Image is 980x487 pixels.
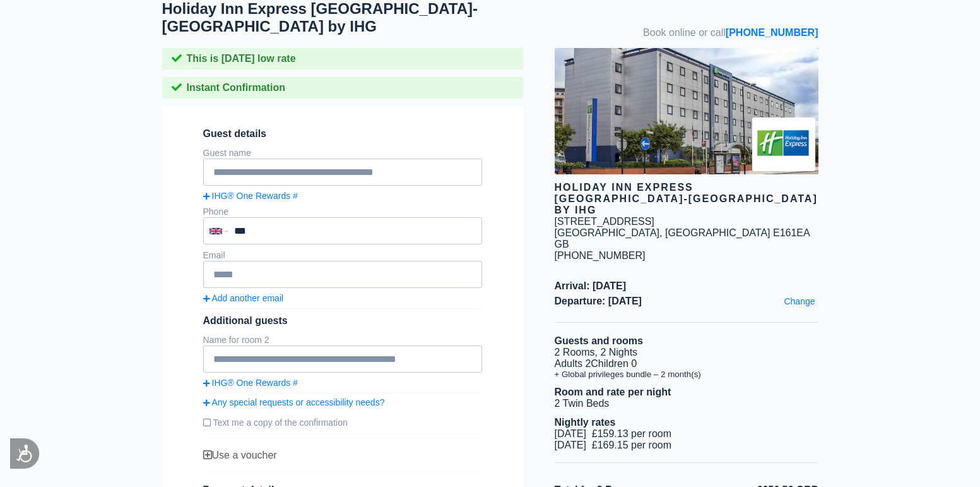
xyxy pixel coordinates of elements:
a: Change [781,293,818,310]
span: GB [555,239,569,250]
label: Guest name [203,148,251,158]
span: [DATE] £159.13 per room [555,428,672,439]
span: Departure: [DATE] [555,296,818,307]
div: [STREET_ADDRESS] [555,216,654,227]
span: Arrival: [DATE] [555,280,818,292]
li: Adults 2 [555,358,818,370]
b: Room and rate per night [555,387,671,397]
div: Additional guests [203,315,482,327]
span: [GEOGRAPHIC_DATA], [555,227,663,238]
span: [DATE] £169.15 per room [555,440,672,450]
label: Email [203,250,225,260]
b: Nightly rates [555,417,616,428]
span: Book online or call [643,27,818,39]
a: Any special requests or accessibility needs? [203,397,482,407]
span: Children 0 [591,358,637,369]
div: Holiday Inn Express [GEOGRAPHIC_DATA]-[GEOGRAPHIC_DATA] by IHG [555,182,818,216]
a: IHG® One Rewards # [203,378,482,388]
div: This is [DATE] low rate [162,48,523,69]
li: + Global privileges bundle – 2 month(s) [555,370,818,379]
div: [PHONE_NUMBER] [555,250,818,262]
img: hotel image [555,48,818,174]
img: Brand logo for Holiday Inn Express London-Royal Docks Docklands by IHG [752,117,815,171]
div: Instant Confirmation [162,77,523,99]
a: IHG® One Rewards # [203,191,482,201]
a: [PHONE_NUMBER] [726,27,818,38]
span: [GEOGRAPHIC_DATA] [665,227,770,238]
span: E161EA [773,227,810,238]
label: Text me a copy of the confirmation [203,412,482,433]
div: United Kingdom: +44 [204,219,231,243]
label: Phone [203,207,228,217]
a: Add another email [203,293,482,303]
div: Use a voucher [203,450,482,461]
li: 2 Rooms, 2 Nights [555,347,818,358]
b: Guests and rooms [555,335,643,346]
li: 2 Twin Beds [555,398,818,409]
label: Name for room 2 [203,335,269,345]
span: Guest details [203,128,482,140]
